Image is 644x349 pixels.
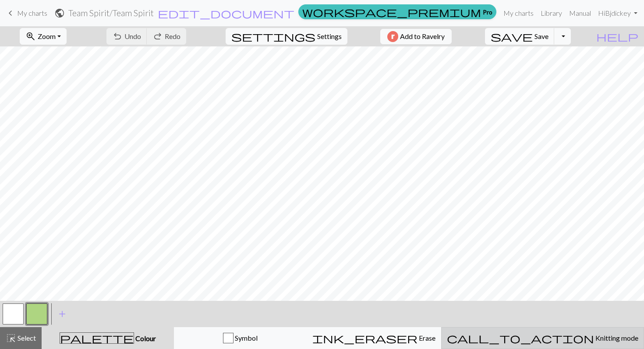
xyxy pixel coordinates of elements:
[537,4,566,22] a: Library
[174,327,307,349] button: Symbol
[158,7,294,19] span: edit_document
[226,28,347,45] button: SettingsSettings
[42,327,174,349] button: Colour
[302,6,481,18] span: workspace_premium
[16,334,36,342] span: Select
[596,30,638,42] span: help
[231,30,315,42] span: settings
[594,4,641,22] a: HiBjdickey
[25,30,36,42] span: zoom_in
[234,334,258,342] span: Symbol
[418,334,435,342] span: Erase
[60,332,134,344] span: palette
[566,4,594,22] a: Manual
[54,7,65,19] span: public
[441,327,644,349] button: Knitting mode
[17,9,47,17] span: My charts
[57,308,67,320] span: add
[231,31,315,42] i: Settings
[6,332,16,344] span: highlight_alt
[307,327,441,349] button: Erase
[387,31,398,42] img: Ravelry
[5,7,16,19] span: keyboard_arrow_left
[400,31,445,42] span: Add to Ravelry
[20,28,67,45] button: Zoom
[38,32,56,40] span: Zoom
[447,332,594,344] span: call_to_action
[485,28,555,45] button: Save
[317,31,342,42] span: Settings
[500,4,537,22] a: My charts
[534,32,548,40] span: Save
[491,30,533,42] span: save
[298,4,496,19] a: Pro
[380,29,452,44] button: Add to Ravelry
[5,6,47,21] a: My charts
[312,332,418,344] span: ink_eraser
[68,8,154,18] h2: Team Spirit / Team Spirit
[134,334,156,342] span: Colour
[594,334,638,342] span: Knitting mode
